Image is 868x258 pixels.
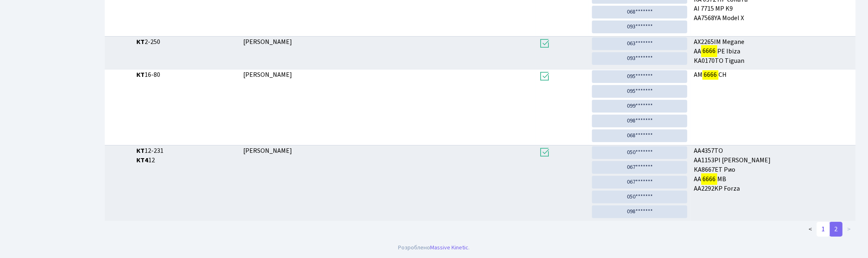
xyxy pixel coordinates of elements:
[243,70,292,79] span: [PERSON_NAME]
[694,37,852,66] span: АХ2265ІМ Megane AA PE Ibiza KA0170TO Tiguan
[136,37,145,46] b: КТ
[136,146,145,155] b: КТ
[701,173,717,185] mark: 6666
[804,222,817,237] a: <
[136,156,148,165] b: КТ4
[694,146,852,193] span: АА4357ТО АА1153РІ [PERSON_NAME] KA8667ET Рио АА МВ AA2292KP Forza
[136,37,237,47] span: 2-250
[817,222,830,237] a: 1
[136,70,145,79] b: КТ
[702,69,718,81] mark: 6666
[431,243,469,252] a: Massive Kinetic
[243,37,292,46] span: [PERSON_NAME]
[398,243,470,252] div: Розроблено .
[701,45,717,57] mark: 6666
[136,70,237,80] span: 16-80
[136,146,237,165] span: 12-231 12
[243,146,292,155] span: [PERSON_NAME]
[694,70,852,80] span: AM CH
[829,222,843,237] a: 2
